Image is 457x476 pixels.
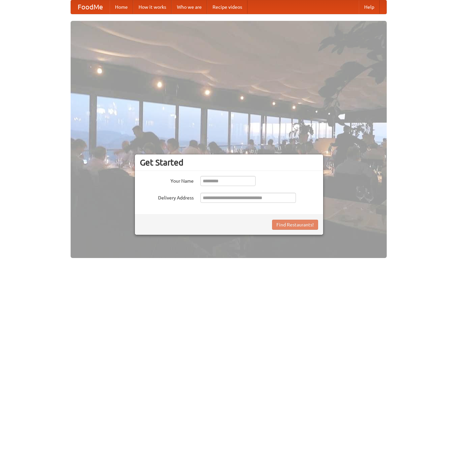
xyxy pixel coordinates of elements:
[359,0,380,14] a: Help
[140,157,318,168] h3: Get Started
[140,176,194,184] label: Your Name
[207,0,247,14] a: Recipe videos
[140,193,194,201] label: Delivery Address
[133,0,172,14] a: How it works
[71,0,110,14] a: FoodMe
[110,0,133,14] a: Home
[272,220,318,230] button: Find Restaurants!
[172,0,207,14] a: Who we are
